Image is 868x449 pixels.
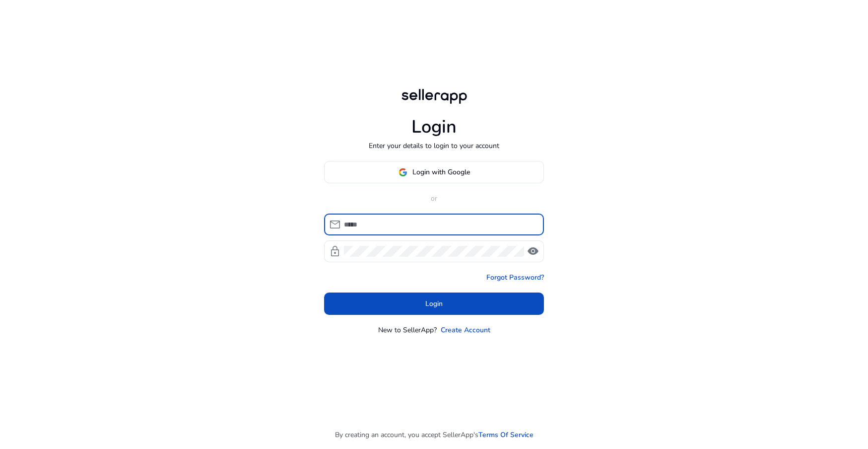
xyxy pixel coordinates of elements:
p: Enter your details to login to your account [369,141,499,151]
span: mail [329,219,341,230]
a: Create Account [441,325,490,335]
button: Login with Google [324,161,544,183]
span: Login with Google [412,167,470,177]
a: Terms Of Service [478,430,534,440]
a: Forgot Password? [486,272,544,283]
span: lock [329,245,341,257]
img: google-logo.svg [399,168,407,177]
p: New to SellerApp? [378,325,437,335]
p: or [324,193,544,204]
span: visibility [527,245,539,257]
button: Login [324,293,544,315]
h1: Login [411,116,457,138]
span: Login [425,299,443,309]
